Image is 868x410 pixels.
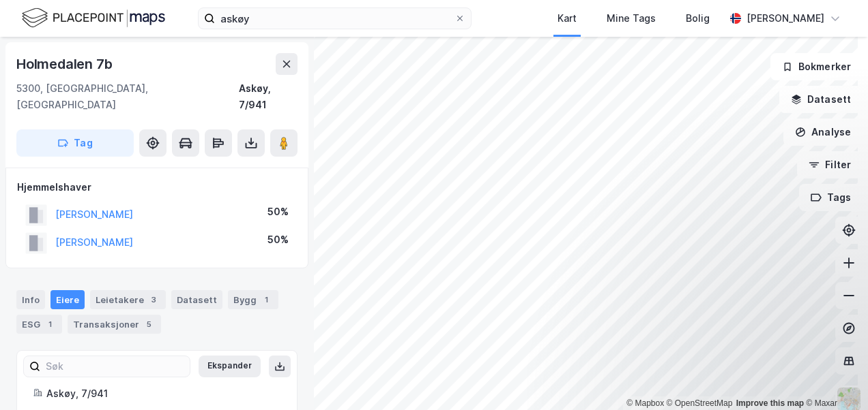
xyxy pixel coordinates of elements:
[50,290,85,309] div: Eiere
[142,317,156,331] div: 5
[259,293,273,306] div: 1
[228,290,278,309] div: Bygg
[779,86,863,113] button: Datasett
[40,356,190,377] input: Søk
[171,290,222,309] div: Datasett
[797,151,863,178] button: Filter
[799,184,863,211] button: Tags
[16,315,62,334] div: ESG
[770,53,863,80] button: Bokmerker
[239,80,298,113] div: Askøy, 7/941
[43,317,57,331] div: 1
[607,10,656,27] div: Mine Tags
[267,232,289,248] div: 50%
[22,6,165,30] img: logo.f888ab2527a4732fd821a326f86c7f29.svg
[199,356,261,377] button: Ekspander
[736,398,804,408] a: Improve this map
[558,10,577,27] div: Kart
[667,398,733,408] a: OpenStreetMap
[215,8,454,29] input: Søk på adresse, matrikkel, gårdeiere, leietakere eller personer
[626,398,664,408] a: Mapbox
[16,80,239,113] div: 5300, [GEOGRAPHIC_DATA], [GEOGRAPHIC_DATA]
[16,290,45,309] div: Info
[147,293,160,306] div: 3
[783,119,863,146] button: Analyse
[686,10,710,27] div: Bolig
[267,204,289,220] div: 50%
[46,385,280,402] div: Askøy, 7/941
[747,10,824,27] div: [PERSON_NAME]
[90,290,166,309] div: Leietakere
[16,129,134,157] button: Tag
[17,179,297,195] div: Hjemmelshaver
[68,315,161,334] div: Transaksjoner
[16,53,115,75] div: Holmedalen 7b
